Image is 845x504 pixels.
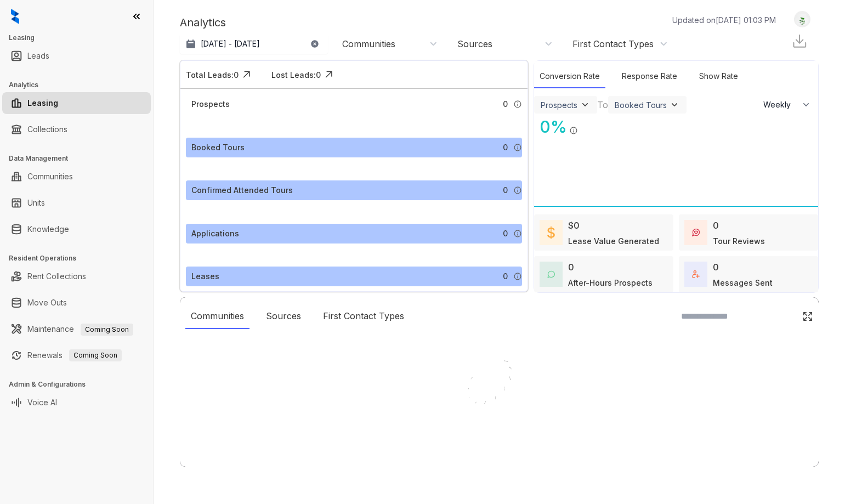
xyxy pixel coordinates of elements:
div: 0 % [534,115,567,139]
img: Download [791,33,808,49]
h3: Leasing [9,33,153,43]
img: Info [513,143,522,152]
li: Collections [2,118,151,140]
div: Tour Reviews [713,235,765,247]
h3: Admin & Configurations [9,380,153,389]
div: First Contact Types [317,304,410,329]
a: Move Outs [27,292,67,314]
li: Rent Collections [2,265,151,287]
a: Collections [27,118,67,140]
div: Communities [342,38,395,50]
span: 0 [503,98,508,110]
a: Leasing [27,92,58,114]
span: Weekly [763,99,797,110]
img: LeaseValue [547,226,555,239]
li: Leasing [2,92,151,114]
div: Leases [191,270,219,282]
p: [DATE] - [DATE] [201,38,260,49]
div: 0 [568,261,574,274]
span: Coming Soon [81,324,133,336]
div: Communities [185,304,249,329]
div: Sources [457,38,492,50]
div: Booked Tours [191,141,245,154]
div: Lease Value Generated [568,235,659,247]
img: Click Icon [802,311,813,322]
div: Sources [260,304,307,329]
div: Prospects [541,100,577,110]
li: Knowledge [2,218,151,240]
img: TotalFum [692,270,700,278]
img: Click Icon [578,116,594,133]
div: 0 [713,219,719,232]
img: ViewFilterArrow [580,99,591,110]
div: Applications [191,228,239,240]
li: Leads [2,45,151,67]
h3: Resident Operations [9,253,153,263]
li: Communities [2,166,151,188]
img: logo [11,9,19,24]
div: Prospects [191,98,230,110]
a: Knowledge [27,218,69,240]
div: After-Hours Prospects [568,277,653,288]
div: To [597,98,608,111]
div: Total Leads: 0 [186,69,239,81]
img: Loader [445,336,554,445]
button: [DATE] - [DATE] [180,34,328,54]
img: Info [513,186,522,195]
a: Units [27,192,45,214]
div: Loading... [480,445,519,456]
div: Conversion Rate [534,65,605,88]
div: 0 [713,261,719,274]
p: Updated on [DATE] 01:03 PM [672,14,776,26]
img: Click Icon [239,66,255,83]
span: 0 [503,141,508,154]
a: Voice AI [27,392,57,414]
div: Show Rate [694,65,744,88]
img: AfterHoursConversations [547,270,555,279]
img: Info [569,126,578,135]
img: Info [513,100,522,109]
a: RenewalsComing Soon [27,344,122,366]
span: 0 [503,184,508,196]
img: Info [513,272,522,281]
img: SearchIcon [779,312,789,321]
button: Weekly [757,95,818,115]
img: Info [513,229,522,238]
a: Rent Collections [27,265,86,287]
li: Renewals [2,344,151,366]
h3: Data Management [9,154,153,163]
div: Confirmed Attended Tours [191,184,293,196]
li: Units [2,192,151,214]
span: 0 [503,228,508,240]
li: Maintenance [2,318,151,340]
img: UserAvatar [795,14,810,25]
li: Move Outs [2,292,151,314]
img: Click Icon [321,66,337,83]
img: ViewFilterArrow [669,99,680,110]
h3: Analytics [9,80,153,90]
div: Booked Tours [615,100,667,110]
div: Messages Sent [713,277,773,288]
img: TourReviews [692,229,700,236]
span: Coming Soon [69,349,122,361]
div: First Contact Types [572,38,654,50]
a: Communities [27,166,73,188]
p: Analytics [180,14,226,31]
a: Leads [27,45,49,67]
div: Response Rate [616,65,683,88]
div: $0 [568,219,580,232]
div: Lost Leads: 0 [271,69,321,81]
li: Voice AI [2,392,151,414]
span: 0 [503,270,508,282]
